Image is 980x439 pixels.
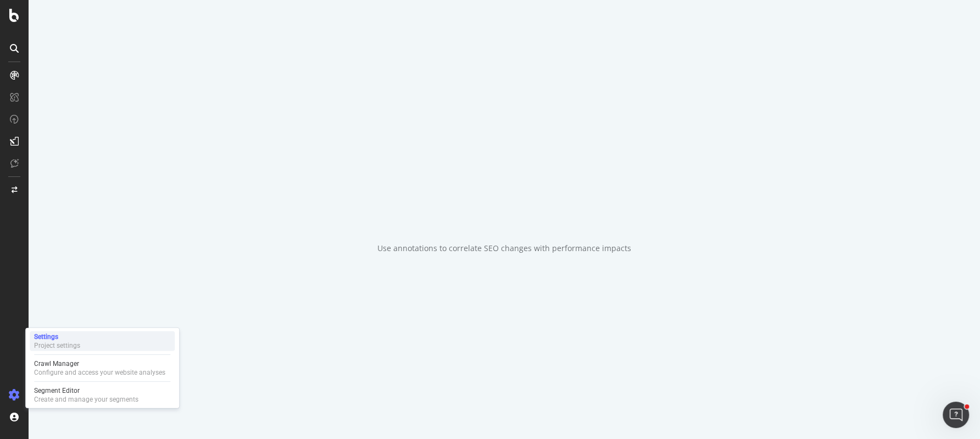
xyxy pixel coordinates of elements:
div: Settings [34,332,80,341]
div: Project settings [34,341,80,350]
div: Segment Editor [34,386,138,395]
iframe: Intercom live chat [943,402,969,428]
div: animation [465,186,544,225]
div: Configure and access your website analyses [34,368,165,377]
div: Crawl Manager [34,359,165,368]
a: Crawl ManagerConfigure and access your website analyses [30,358,175,378]
div: Use annotations to correlate SEO changes with performance impacts [377,243,631,254]
div: Create and manage your segments [34,395,138,404]
a: Segment EditorCreate and manage your segments [30,385,175,405]
a: SettingsProject settings [30,331,175,351]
